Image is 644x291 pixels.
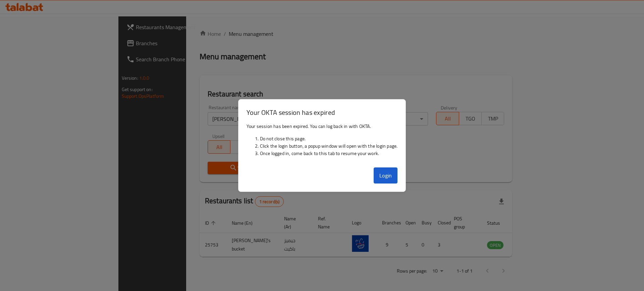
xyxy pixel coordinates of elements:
[247,107,398,117] h3: Your OKTA session has expired
[260,142,398,150] li: Click the login button, a popup window will open with the login page.
[238,120,406,165] div: Your session has been expired. You can log back in with OKTA.
[374,167,398,184] button: Login
[260,150,398,157] li: Once logged in, come back to this tab to resume your work.
[260,135,398,142] li: Do not close this page.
